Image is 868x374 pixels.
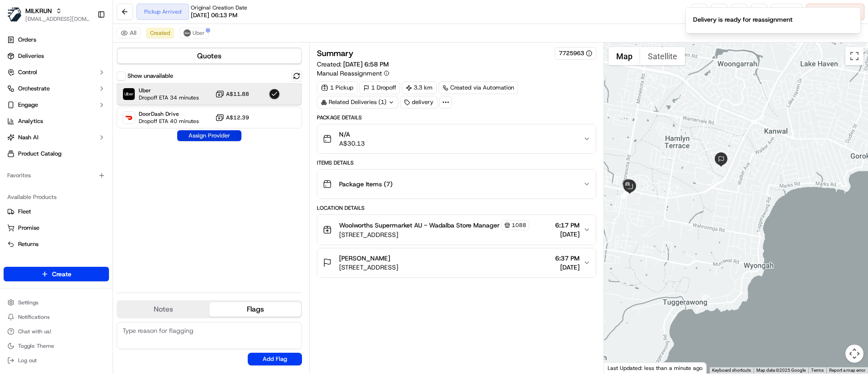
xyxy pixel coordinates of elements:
span: A$12.39 [226,114,249,121]
button: 7725963 [559,49,592,57]
span: Uber [139,87,199,94]
div: delivery [400,96,438,109]
a: Open this area in Google Maps (opens a new window) [606,362,636,374]
div: Last Updated: less than a minute ago [604,362,707,374]
span: Analytics [18,117,43,125]
div: Related Deliveries (1) [317,96,398,109]
button: Created [146,28,174,38]
button: Control [4,65,109,80]
button: Chat with us! [4,325,109,338]
button: Log out [4,354,109,367]
span: Created: [317,60,389,69]
span: Dropoff ETA 34 minutes [139,94,199,101]
span: Original Creation Date [191,4,247,11]
h3: Summary [317,49,354,57]
span: Manual Reassignment [317,69,382,78]
button: Map camera controls [845,345,863,363]
span: Returns [18,240,38,248]
span: Promise [18,224,39,232]
div: 2 [620,186,632,198]
button: Notes [118,302,209,317]
a: Analytics [4,114,109,128]
button: Toggle Theme [4,340,109,352]
button: MILKRUN [25,6,52,15]
button: Orchestrate [4,81,109,96]
span: [DATE] [555,263,580,272]
img: MILKRUN [7,7,22,22]
span: Map data ©2025 Google [756,368,806,373]
button: Quotes [118,49,301,63]
span: Settings [18,299,38,306]
span: Created [150,29,170,37]
div: 7 [622,186,633,198]
span: Orders [18,36,36,44]
span: Orchestrate [18,85,50,93]
a: Created via Automation [439,81,518,94]
span: Package Items ( 7 ) [339,180,392,189]
span: Control [18,68,37,76]
button: [EMAIL_ADDRESS][DOMAIN_NAME] [25,15,90,23]
button: Settings [4,296,109,309]
img: Uber [123,88,135,100]
button: Add Flag [248,353,302,365]
span: Fleet [18,208,31,216]
span: Dropoff ETA 40 minutes [139,118,199,125]
span: 1088 [512,222,526,229]
img: uber-new-logo.jpeg [184,29,191,37]
a: Product Catalog [4,147,109,161]
a: Returns [7,240,105,248]
button: Fleet [4,204,109,219]
div: Location Details [317,204,596,212]
div: 1 Pickup [317,81,358,94]
span: Chat with us! [18,328,51,335]
a: Terms (opens in new tab) [811,368,824,373]
span: [DATE] 6:58 PM [343,60,389,68]
button: Nash AI [4,130,109,145]
button: Woolworths Supermarket AU - Wadalba Store Manager1088[STREET_ADDRESS]6:17 PM[DATE] [317,215,595,245]
div: 3.3 km [402,81,437,94]
div: Package Details [317,114,596,121]
div: Delivery is ready for reassignment [693,15,793,24]
span: A$30.13 [339,139,365,148]
button: A$12.39 [215,113,249,122]
div: 1 Dropoff [359,81,400,94]
span: 6:37 PM [555,254,580,263]
div: Available Products [4,190,109,204]
span: Woolworths Supermarket AU - Wadalba Store Manager [339,221,500,230]
span: [PERSON_NAME] [339,254,390,263]
span: 6:17 PM [555,221,580,230]
span: A$11.88 [226,90,249,98]
button: Create [4,267,109,281]
button: MILKRUNMILKRUN[EMAIL_ADDRESS][DOMAIN_NAME] [4,4,94,25]
span: Toggle Theme [18,342,54,350]
button: Assign Provider [177,130,241,141]
label: Show unavailable [127,72,173,80]
div: Favorites [4,168,109,183]
span: Notifications [18,313,50,321]
button: Notifications [4,311,109,323]
a: Deliveries [4,49,109,63]
span: Uber [193,29,205,37]
button: Promise [4,221,109,235]
button: Flags [209,302,301,317]
div: Items Details [317,159,596,166]
button: Uber [179,28,209,38]
span: Engage [18,101,38,109]
button: Returns [4,237,109,251]
a: Fleet [7,208,105,216]
button: Engage [4,98,109,112]
span: [STREET_ADDRESS] [339,263,398,272]
a: Promise [7,224,105,232]
button: Show satellite imagery [640,47,685,65]
button: N/AA$30.13 [317,124,595,153]
button: A$11.88 [215,90,249,99]
button: All [117,28,141,38]
span: [DATE] 06:13 PM [191,11,237,19]
span: Create [52,270,71,279]
a: Orders [4,33,109,47]
span: DoorDash Drive [139,110,199,118]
